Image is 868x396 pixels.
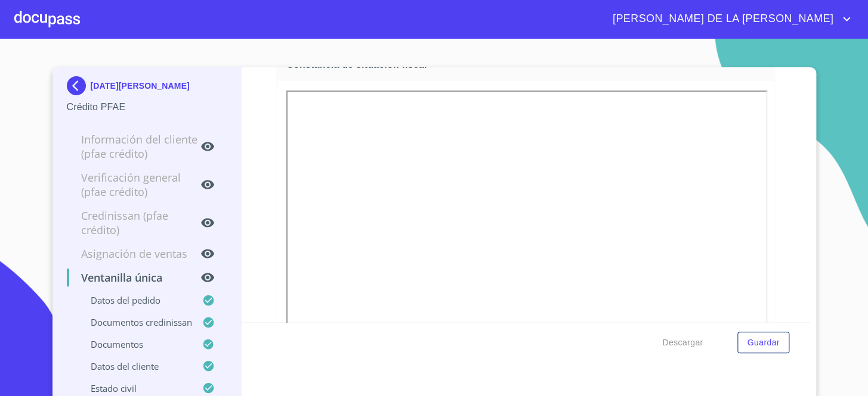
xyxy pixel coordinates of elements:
[67,338,203,350] p: Documentos
[67,100,227,114] p: Crédito PFAE
[67,360,203,372] p: Datos del cliente
[737,332,789,354] button: Guardar
[747,335,779,350] span: Guardar
[67,270,201,285] p: Ventanilla única
[604,10,839,29] span: [PERSON_NAME] DE LA [PERSON_NAME]
[67,382,203,394] p: Estado Civil
[67,76,91,95] img: Docupass spot blue
[67,76,227,100] div: [DATE][PERSON_NAME]
[67,247,201,261] p: Asignación de Ventas
[657,332,708,354] button: Descargar
[67,208,201,237] p: Credinissan (PFAE crédito)
[662,335,703,350] span: Descargar
[67,170,201,199] p: Verificación general (PFAE crédito)
[67,132,201,161] p: Información del cliente (PFAE crédito)
[91,81,190,91] p: [DATE][PERSON_NAME]
[67,316,203,328] p: Documentos CrediNissan
[604,10,854,29] button: account of current user
[67,294,203,306] p: Datos del pedido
